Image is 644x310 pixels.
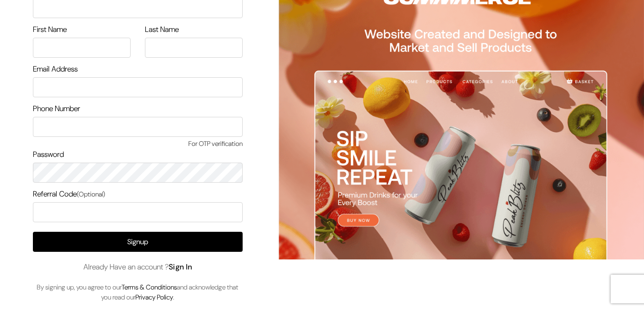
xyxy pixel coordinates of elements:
[77,190,105,198] span: (Optional)
[33,103,80,114] label: Phone Number
[83,261,193,273] span: Already Have an account ?
[33,24,67,35] label: First Name
[33,149,64,160] label: Password
[122,283,177,291] a: Terms & Conditions
[33,63,78,75] label: Email Address
[33,139,243,149] span: For OTP verification
[33,232,243,252] button: Signup
[33,282,243,302] p: By signing up, you agree to our and acknowledge that you read our .
[135,293,173,301] a: Privacy Policy
[33,188,105,200] label: Referral Code
[169,262,193,272] a: Sign In
[145,24,179,35] label: Last Name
